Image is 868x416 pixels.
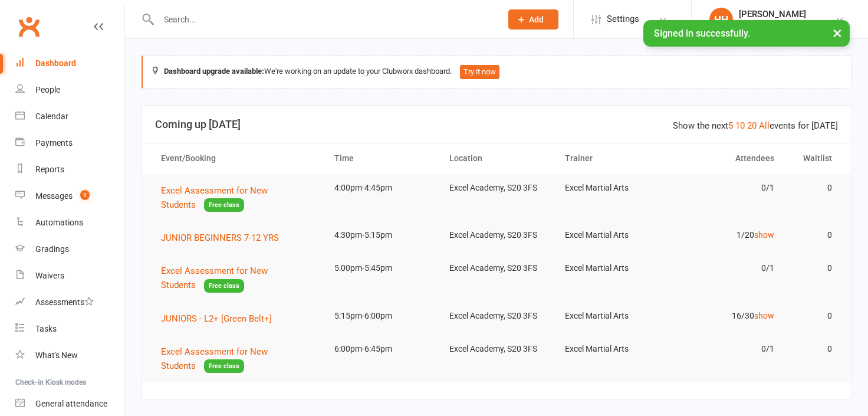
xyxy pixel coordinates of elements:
[747,120,757,131] a: 20
[439,302,554,330] td: Excel Academy, S20 3FS
[161,266,268,290] span: Excel Assessment for New Students
[785,254,843,282] td: 0
[324,254,439,282] td: 5:00pm-5:45pm
[529,15,544,24] span: Add
[554,174,670,202] td: Excel Martial Arts
[161,264,313,293] button: Excel Assessment for New StudentsFree class
[15,183,124,209] a: Messages 1
[164,67,264,76] strong: Dashboard upgrade available:
[204,198,244,212] span: Free class
[460,65,499,79] button: Try it now
[35,218,83,227] div: Automations
[739,9,806,19] div: [PERSON_NAME]
[554,143,670,173] th: Trainer
[15,263,124,289] a: Waivers
[35,138,73,148] div: Payments
[607,6,639,32] span: Settings
[785,221,843,249] td: 0
[324,335,439,363] td: 6:00pm-6:45pm
[739,19,806,30] div: Excel Martial Arts
[827,20,848,45] button: ×
[155,119,838,130] h3: Coming up [DATE]
[204,279,244,293] span: Free class
[324,221,439,249] td: 4:30pm-5:15pm
[15,103,124,130] a: Calendar
[161,231,287,245] button: JUNIOR BEGINNERS 7-12 YRS
[35,244,69,254] div: Gradings
[669,221,785,249] td: 1/20
[155,11,493,28] input: Search...
[161,232,279,243] span: JUNIOR BEGINNERS 7-12 YRS
[508,9,558,30] button: Add
[735,120,745,131] a: 10
[754,230,774,240] a: show
[669,174,785,202] td: 0/1
[14,12,44,41] a: Clubworx
[15,209,124,236] a: Automations
[80,190,90,200] span: 1
[204,359,244,373] span: Free class
[669,143,785,173] th: Attendees
[759,120,770,131] a: All
[669,335,785,363] td: 0/1
[142,55,851,89] div: We're working on an update to your Clubworx dashboard.
[161,185,268,210] span: Excel Assessment for New Students
[35,297,94,307] div: Assessments
[150,143,324,173] th: Event/Booking
[554,335,670,363] td: Excel Martial Arts
[15,156,124,183] a: Reports
[15,130,124,156] a: Payments
[669,254,785,282] td: 0/1
[35,399,107,408] div: General attendance
[754,311,774,320] a: show
[554,254,670,282] td: Excel Martial Arts
[669,302,785,330] td: 16/30
[161,346,268,371] span: Excel Assessment for New Students
[15,342,124,369] a: What's New
[324,143,439,173] th: Time
[35,165,64,174] div: Reports
[161,313,272,324] span: JUNIORS - L2+ [Green Belt+]
[15,236,124,263] a: Gradings
[35,271,64,280] div: Waivers
[35,324,57,333] div: Tasks
[785,174,843,202] td: 0
[15,50,124,77] a: Dashboard
[35,351,78,360] div: What's New
[15,316,124,342] a: Tasks
[554,302,670,330] td: Excel Martial Arts
[439,254,554,282] td: Excel Academy, S20 3FS
[324,302,439,330] td: 5:15pm-6:00pm
[673,119,838,133] div: Show the next events for [DATE]
[35,85,60,94] div: People
[35,112,68,121] div: Calendar
[728,120,733,131] a: 5
[785,302,843,330] td: 0
[439,335,554,363] td: Excel Academy, S20 3FS
[554,221,670,249] td: Excel Martial Arts
[654,28,750,39] span: Signed in successfully.
[785,143,843,173] th: Waitlist
[15,289,124,316] a: Assessments
[35,58,76,68] div: Dashboard
[161,312,280,326] button: JUNIORS - L2+ [Green Belt+]
[161,345,313,374] button: Excel Assessment for New StudentsFree class
[709,8,733,31] div: HH
[324,174,439,202] td: 4:00pm-4:45pm
[15,77,124,103] a: People
[439,221,554,249] td: Excel Academy, S20 3FS
[439,143,554,173] th: Location
[439,174,554,202] td: Excel Academy, S20 3FS
[35,191,73,201] div: Messages
[161,184,313,212] button: Excel Assessment for New StudentsFree class
[785,335,843,363] td: 0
